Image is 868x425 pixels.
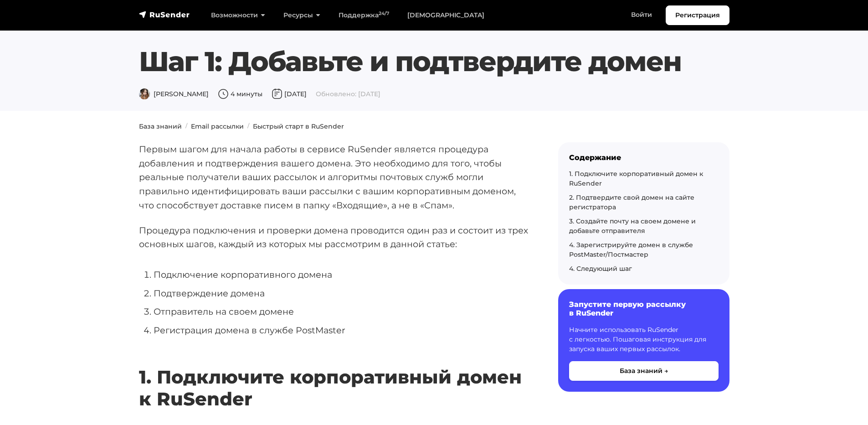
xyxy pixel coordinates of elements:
[139,339,529,410] h2: 1. Подключите корпоративный домен к RuSender
[253,122,344,130] a: Быстрый старт в RuSender
[202,6,274,25] a: Возможности
[569,264,632,273] a: 4. Следующий шаг
[398,6,493,25] a: [DEMOGRAPHIC_DATA]
[274,6,329,25] a: Ресурсы
[139,223,529,251] p: Процедура подключения и проверки домена проводится один раз и состоит из трех основных шагов, каж...
[569,193,694,211] a: 2. Подтвердите свой домен на сайте регистратора
[134,122,735,131] nav: breadcrumb
[139,45,729,78] h1: Шаг 1: Добавьте и подтвердите домен
[622,5,661,24] a: Войти
[569,325,719,354] p: Начните использовать RuSender с легкостью. Пошаговая инструкция для запуска ваших первых рассылок.
[316,90,380,98] span: Обновлено: [DATE]
[218,90,262,98] span: 4 минуты
[218,88,229,99] img: Время чтения
[558,289,729,391] a: Запустите первую рассылку в RuSender Начните использовать RuSender с легкостью. Пошаговая инструк...
[379,10,389,16] sup: 24/7
[154,286,529,301] li: Подтверждение домена
[154,305,529,319] li: Отправитель на своем домене
[139,122,182,130] a: База знаний
[569,300,719,317] h6: Запустите первую рассылку в RuSender
[569,361,719,381] button: База знаний →
[139,10,190,19] img: RuSender
[139,90,209,98] span: [PERSON_NAME]
[139,142,529,212] p: Первым шагом для начала работы в сервисе RuSender является процедура добавления и подтверждения в...
[569,241,693,259] a: 4. Зарегистрируйте домен в службе PostMaster/Постмастер
[272,90,307,98] span: [DATE]
[569,217,696,235] a: 3. Создайте почту на своем домене и добавьте отправителя
[154,323,529,337] li: Регистрация домена в службе PostMaster
[569,153,719,162] div: Содержание
[191,122,244,130] a: Email рассылки
[666,5,729,25] a: Регистрация
[272,88,282,99] img: Дата публикации
[154,268,529,282] li: Подключение корпоративного домена
[569,170,703,187] a: 1. Подключите корпоративный домен к RuSender
[329,6,398,25] a: Поддержка24/7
